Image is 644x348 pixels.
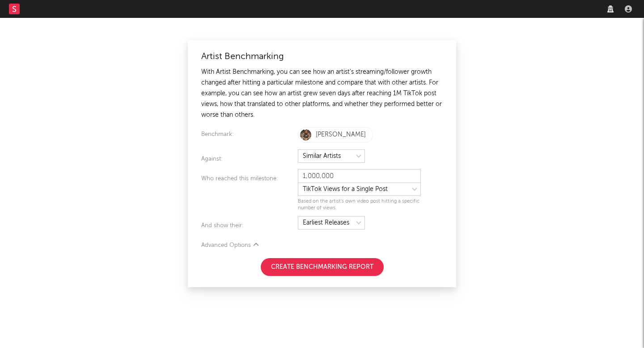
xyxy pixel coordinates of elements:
[201,154,298,165] div: Against:
[201,67,443,120] div: With Artist Benchmarking, you can see how an artist's streaming/follower growth changed after hit...
[201,221,298,231] div: And show their:
[201,129,298,145] div: Benchmark:
[201,240,443,251] div: Advanced Options
[298,198,421,212] div: Based on the artist's own video post hitting a specific number of views.
[261,258,384,276] button: Create Benchmarking Report
[201,174,298,212] div: Who reached this milestone:
[201,51,443,62] div: Artist Benchmarking
[316,129,366,140] div: [PERSON_NAME]
[298,169,421,182] input: eg. 1,000,000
